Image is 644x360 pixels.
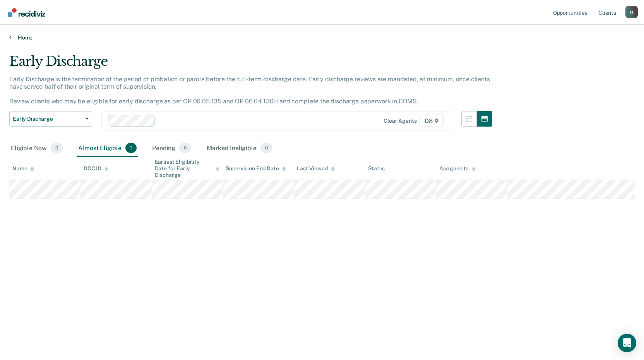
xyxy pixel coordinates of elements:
[260,143,272,153] span: 0
[125,143,137,153] span: 1
[205,140,274,157] div: Marked Ineligible0
[179,143,191,153] span: 0
[9,140,64,157] div: Eligible Now0
[12,165,34,172] div: Name
[9,53,492,75] div: Early Discharge
[384,118,416,124] div: Clear agents
[13,116,82,122] span: Early Discharge
[84,165,108,172] div: DOC ID
[155,159,220,178] div: Earliest Eligibility Date for Early Discharge
[9,75,490,105] p: Early Discharge is the termination of the period of probation or parole before the full-term disc...
[625,6,638,18] div: H
[9,34,635,41] a: Home
[8,8,45,17] img: Recidiviz
[618,334,636,352] div: Open Intercom Messenger
[77,140,138,157] div: Almost Eligible1
[151,140,193,157] div: Pending0
[420,115,444,127] span: D8
[226,165,286,172] div: Supervision End Date
[625,6,638,18] button: Profile dropdown button
[297,165,334,172] div: Last Viewed
[51,143,63,153] span: 0
[368,165,385,172] div: Status
[439,165,476,172] div: Assigned to
[9,111,92,127] button: Early Discharge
